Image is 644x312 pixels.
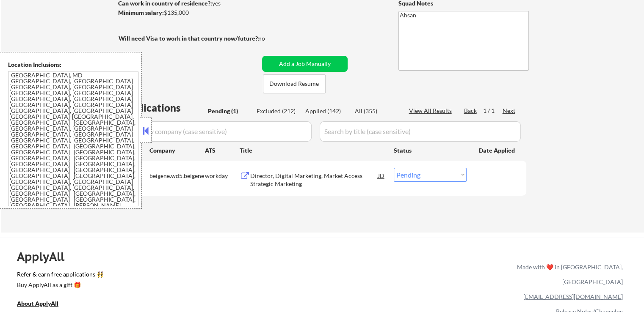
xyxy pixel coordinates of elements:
div: 1 / 1 [483,107,503,115]
a: About ApplyAll [17,299,70,309]
div: workday [205,172,240,180]
div: View All Results [409,107,454,115]
button: Add a Job Manually [262,56,348,72]
div: Pending (1) [208,107,250,115]
div: JD [377,168,386,183]
u: About ApplyAll [17,300,58,307]
div: Back [464,107,478,115]
div: Title [240,146,386,155]
input: Search by company (case sensitive) [121,121,312,142]
div: ApplyAll [17,249,74,264]
input: Search by title (case sensitive) [320,121,521,142]
a: [EMAIL_ADDRESS][DOMAIN_NAME] [523,293,623,300]
div: Status [394,142,467,158]
div: Date Applied [479,146,516,155]
button: Download Resume [263,74,326,93]
div: ATS [205,146,240,155]
div: no [258,34,282,43]
div: All (355) [355,107,397,115]
div: Next [503,107,516,115]
div: Applications [121,103,205,113]
strong: Will need Visa to work in that country now/future?: [119,35,260,42]
div: Company [149,146,205,155]
div: Applied (142) [305,107,348,115]
div: Made with ❤️ in [GEOGRAPHIC_DATA], [GEOGRAPHIC_DATA] [514,260,623,289]
div: Location Inclusions: [8,60,138,69]
div: Director, Digital Marketing, Market Access Strategic Marketing [250,172,378,188]
strong: Minimum salary: [118,9,164,16]
div: $135,000 [118,8,259,17]
div: beigene.wd5.beigene [149,172,205,180]
div: Excluded (212) [257,107,299,115]
a: Refer & earn free applications 👯‍♀️ [17,271,340,280]
a: Buy ApplyAll as a gift 🎁 [17,280,102,291]
div: Buy ApplyAll as a gift 🎁 [17,282,102,288]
